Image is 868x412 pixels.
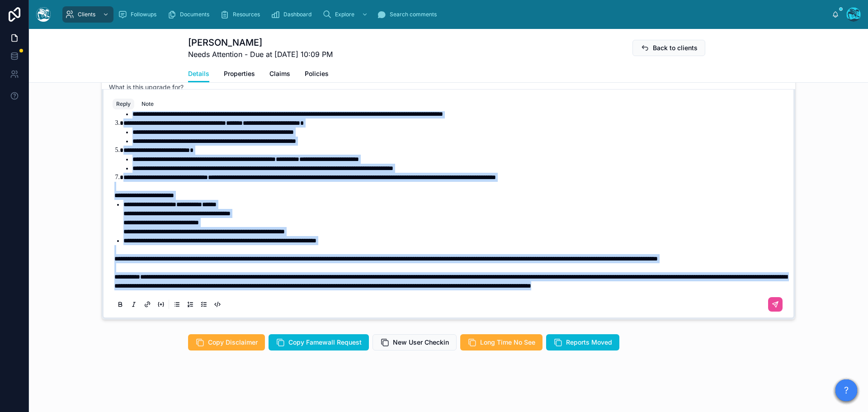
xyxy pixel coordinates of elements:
a: Dashboard [268,6,318,23]
a: Explore [320,6,373,23]
p: What is this upgrade for? [109,82,788,92]
img: App logo [36,7,51,22]
span: Clients [78,11,95,18]
span: Policies [305,69,329,78]
button: Note [138,99,157,109]
button: Back to clients [632,40,705,56]
span: Long Time No See [480,338,535,347]
span: Copy Disclaimer [208,338,258,347]
span: Details [188,69,209,78]
a: Claims [269,66,290,84]
h1: [PERSON_NAME] [188,36,333,49]
button: Reply [113,99,134,109]
span: Claims [269,69,290,78]
span: Search comments [390,11,437,18]
button: Reports Moved [546,334,619,350]
a: Documents [165,6,216,23]
span: Needs Attention - Due at [DATE] 10:09 PM [188,49,333,60]
span: Documents [180,11,209,18]
button: Long Time No See [460,334,542,350]
span: Copy Famewall Request [288,338,362,347]
a: Policies [305,66,329,84]
span: Resources [233,11,260,18]
div: scrollable content [58,5,832,24]
button: ? [835,379,857,401]
span: Properties [224,69,255,78]
button: New User Checkin [373,334,457,350]
span: Followups [131,11,156,18]
a: Resources [217,6,266,23]
button: Copy Famewall Request [269,334,369,350]
span: Dashboard [283,11,311,18]
a: Followups [115,6,163,23]
button: Copy Disclaimer [188,334,265,350]
a: Details [188,66,209,83]
span: Back to clients [653,43,698,52]
a: Search comments [374,6,443,23]
span: Reports Moved [566,338,612,347]
span: New User Checkin [393,338,449,347]
a: Clients [62,6,113,23]
a: Properties [224,66,255,84]
div: Note [142,100,154,108]
span: Explore [335,11,354,18]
